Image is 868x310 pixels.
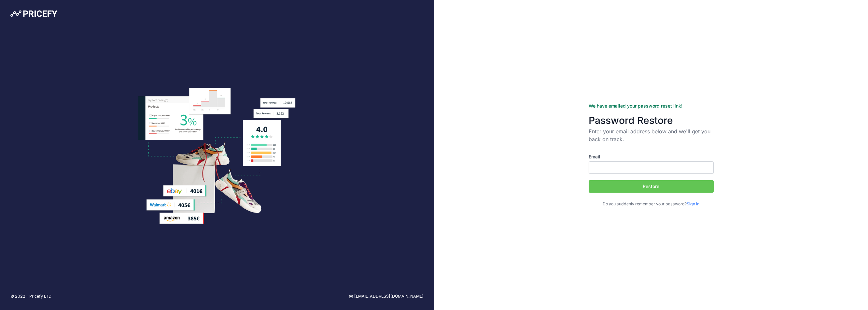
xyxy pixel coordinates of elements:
label: Email [589,154,714,160]
p: Do you suddenly remember your password? [589,201,714,207]
p: Enter your email address below and we'll get you back on track. [589,127,714,143]
h3: Password Restore [589,114,714,126]
button: Restore [589,180,714,193]
div: We have emailed your password reset link! [589,103,714,109]
p: © 2022 - Pricefy LTD [10,293,51,300]
a: Sign in [687,201,699,206]
a: [EMAIL_ADDRESS][DOMAIN_NAME] [349,293,424,300]
img: Pricefy [10,10,57,17]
